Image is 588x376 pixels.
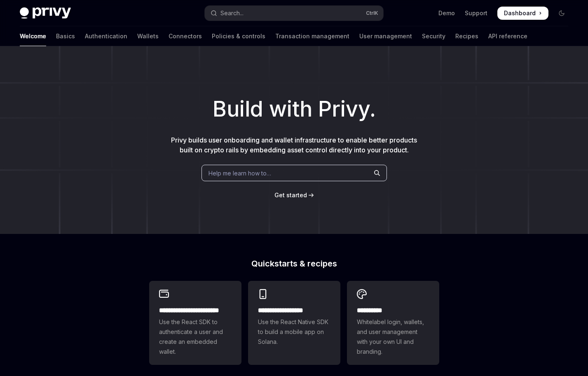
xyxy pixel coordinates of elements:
span: Ctrl K [366,10,378,16]
button: Open search [205,6,383,21]
a: Security [422,26,445,46]
span: Privy builds user onboarding and wallet infrastructure to enable better products built on crypto ... [171,136,417,154]
a: Authentication [85,26,127,46]
div: Search... [220,8,244,18]
img: dark logo [20,7,71,19]
a: User management [359,26,412,46]
a: Transaction management [275,26,349,46]
span: Get started [274,192,307,199]
a: Get started [274,191,307,199]
a: **** *****Whitelabel login, wallets, and user management with your own UI and branding. [347,281,439,365]
a: Dashboard [497,7,548,20]
a: **** **** **** ***Use the React Native SDK to build a mobile app on Solana. [248,281,340,365]
a: Wallets [137,26,159,46]
a: Policies & controls [212,26,265,46]
span: Help me learn how to… [208,169,271,177]
a: Basics [56,26,75,46]
a: API reference [488,26,527,46]
h1: Build with Privy. [13,93,575,125]
a: Recipes [455,26,478,46]
button: Toggle dark mode [555,7,568,20]
span: Use the React Native SDK to build a mobile app on Solana. [258,317,330,347]
span: Use the React SDK to authenticate a user and create an embedded wallet. [159,317,232,357]
a: Welcome [20,26,46,46]
span: Whitelabel login, wallets, and user management with your own UI and branding. [357,317,429,357]
span: Dashboard [504,9,536,17]
a: Support [465,9,487,17]
a: Connectors [169,26,202,46]
h2: Quickstarts & recipes [149,259,439,268]
a: Demo [438,9,455,17]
